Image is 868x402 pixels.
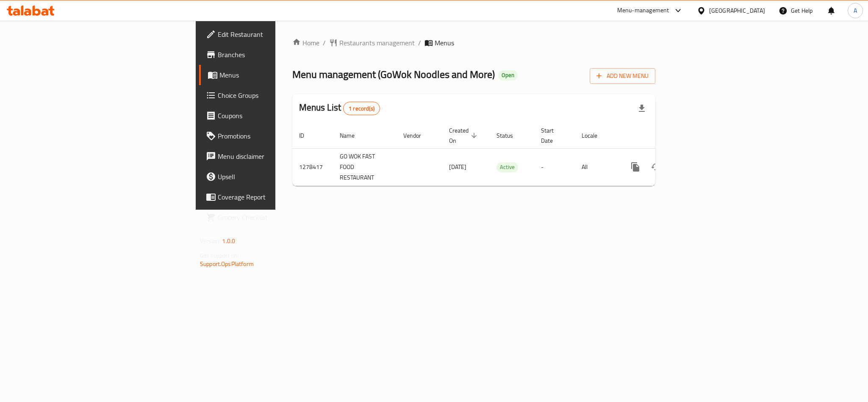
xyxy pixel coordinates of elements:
span: Menus [219,70,334,80]
span: Status [496,130,524,141]
a: Choice Groups [199,85,341,105]
div: Total records count [343,102,380,115]
span: Add New Menu [596,71,649,81]
th: Actions [618,123,713,149]
span: Restaurants management [339,38,415,48]
span: Start Date [541,125,565,146]
a: Menu disclaimer [199,146,341,166]
span: Open [498,72,518,79]
div: Menu-management [617,6,669,16]
h2: Menus List [299,101,380,115]
table: enhanced table [292,123,713,186]
span: Vendor [403,130,432,141]
span: A [854,6,857,15]
span: Active [496,162,518,172]
span: Menu disclaimer [218,151,334,161]
span: Version: [200,236,221,247]
a: Coverage Report [199,187,341,207]
span: Menu management ( GoWok Noodles and More ) [292,65,495,84]
a: Coupons [199,105,341,126]
button: more [625,157,646,177]
div: Active [496,162,518,172]
span: 1.0.0 [222,236,235,247]
span: Get support on: [200,250,239,261]
td: All [575,148,618,186]
a: Edit Restaurant [199,24,341,44]
a: Restaurants management [329,38,415,48]
button: Add New Menu [590,68,655,84]
a: Menus [199,65,341,85]
span: Coupons [218,111,334,121]
nav: breadcrumb [292,38,655,48]
span: Menus [435,38,454,48]
span: Locale [582,130,608,141]
span: Name [340,130,366,141]
a: Branches [199,44,341,65]
span: Choice Groups [218,90,334,100]
span: ID [299,130,315,141]
span: Grocery Checklist [218,212,334,222]
li: / [418,38,421,48]
a: Support.OpsPlatform [200,258,254,269]
a: Grocery Checklist [199,207,341,227]
span: Upsell [218,172,334,182]
div: [GEOGRAPHIC_DATA] [709,6,765,15]
span: 1 record(s) [344,105,380,113]
td: - [534,148,575,186]
span: Created On [449,125,480,146]
span: [DATE] [449,161,466,172]
span: Branches [218,50,334,60]
div: Export file [632,98,652,119]
span: Coverage Report [218,192,334,202]
span: Promotions [218,131,334,141]
button: Change Status [646,157,666,177]
a: Promotions [199,126,341,146]
span: Edit Restaurant [218,29,334,39]
a: Upsell [199,166,341,187]
div: Open [498,70,518,80]
td: GO WOK FAST FOOD RESTAURANT [333,148,397,186]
